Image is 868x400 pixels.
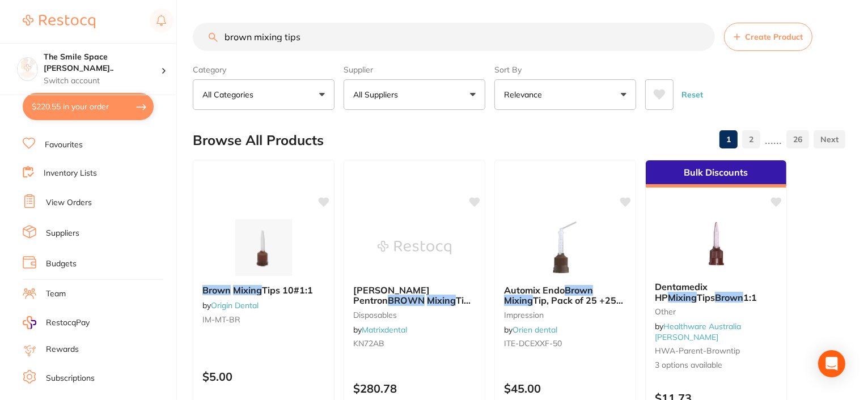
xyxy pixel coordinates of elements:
img: RestocqPay [23,316,36,329]
span: Create Product [745,32,803,41]
span: by [655,321,741,342]
em: BROWN [388,295,425,306]
b: Brown Mixing Tips 10#1:1 [202,285,325,295]
p: Switch account [44,75,161,87]
em: Brown [202,284,231,296]
span: Tips 10#1:1 [262,284,313,296]
b: Kerr Pentron BROWN Mixing Tip with ROOT CANAL/INTRA ORAL Tips (100) [353,285,476,306]
a: Subscriptions [46,373,95,384]
a: View Orders [46,197,92,208]
span: 3 options available [655,360,777,371]
img: Dentamedix HP Mixing Tips Brown 1:1 [679,216,753,273]
span: by [504,325,557,335]
span: Dentamedix HP [655,281,708,303]
span: ITE-DCEXXF-50 [504,338,562,348]
span: Tip, Pack of 25 +25 Intra Oral Tips [504,295,623,316]
p: $5.00 [202,370,325,383]
img: The Smile Space Lilli Pilli [18,58,37,78]
a: RestocqPay [23,316,90,329]
em: Brown [565,284,593,296]
small: impression [504,310,626,320]
em: Mixing [427,295,456,306]
button: $220.55 in your order [23,93,154,120]
span: 1:1 [743,292,757,303]
em: Mixing [233,284,262,296]
a: Matrixdental [362,325,407,335]
a: 26 [786,128,809,151]
em: Mixing [668,292,697,303]
a: Orien dental [513,325,557,335]
span: RestocqPay [46,317,90,329]
a: Rewards [46,344,79,355]
a: Team [46,288,66,300]
a: Budgets [46,258,77,270]
p: Relevance [504,89,547,100]
em: Mixing [504,295,533,306]
h2: Browse All Products [193,133,324,148]
button: All Suppliers [344,79,485,110]
a: 1 [719,128,738,151]
input: Search Products [193,23,715,51]
img: Brown Mixing Tips 10#1:1 [227,219,300,276]
img: Kerr Pentron BROWN Mixing Tip with ROOT CANAL/INTRA ORAL Tips (100) [378,219,451,276]
small: disposables [353,310,476,320]
span: [PERSON_NAME] Pentron [353,284,430,306]
button: Relevance [494,79,636,110]
img: Restocq Logo [23,15,95,28]
p: All Suppliers [353,89,403,100]
span: by [202,300,259,310]
span: KN72AB [353,338,384,348]
small: other [655,307,777,316]
button: Reset [678,79,706,110]
a: Inventory Lists [44,168,97,179]
img: Automix Endo Brown Mixing Tip, Pack of 25 +25 Intra Oral Tips [528,219,602,276]
span: Tips [697,292,715,303]
b: Dentamedix HP Mixing Tips Brown 1:1 [655,282,777,303]
a: Healthware Australia [PERSON_NAME] [655,321,741,342]
a: Favourites [45,139,83,151]
a: Restocq Logo [23,8,95,35]
span: HWA-parent-browntip [655,346,740,356]
p: All Categories [202,89,258,100]
p: $45.00 [504,382,626,395]
span: Automix Endo [504,284,565,296]
button: Create Product [724,23,812,51]
label: Sort By [494,65,636,75]
button: All Categories [193,79,335,110]
b: Automix Endo Brown Mixing Tip, Pack of 25 +25 Intra Oral Tips [504,285,626,306]
a: Suppliers [46,228,79,239]
label: Supplier [344,65,485,75]
div: Open Intercom Messenger [818,350,845,377]
a: 2 [742,128,760,151]
span: by [353,325,407,335]
h4: The Smile Space Lilli Pilli [44,52,161,74]
p: $280.78 [353,382,476,395]
em: Brown [715,292,743,303]
div: Bulk Discounts [646,160,786,188]
p: ...... [765,133,782,146]
span: IM-MT-BR [202,314,240,325]
a: Origin Dental [211,300,259,310]
label: Category [193,65,335,75]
